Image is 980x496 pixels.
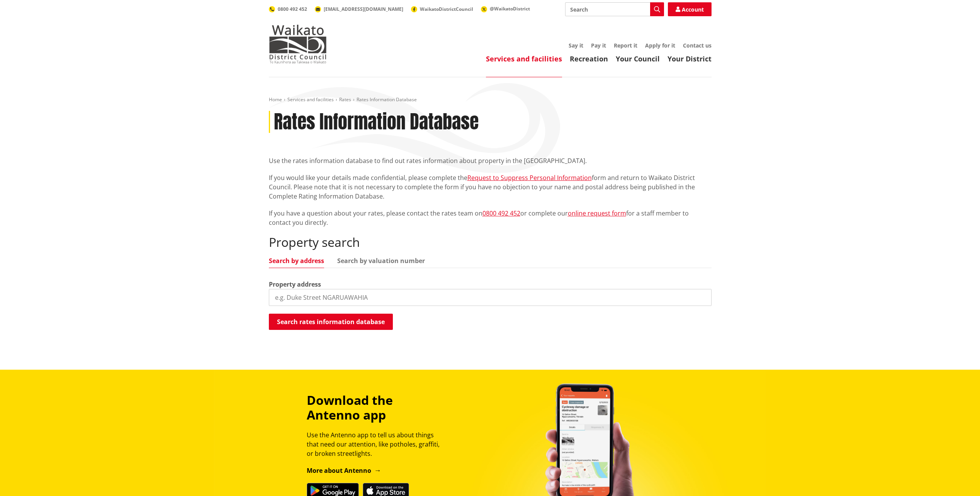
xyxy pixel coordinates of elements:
a: Services and facilities [287,96,334,103]
a: Search by address [269,258,324,264]
span: Rates Information Database [357,96,417,103]
a: Search by valuation number [337,258,425,264]
a: Account [668,2,712,16]
a: More about Antenno [307,466,381,475]
button: Search rates information database [269,314,393,330]
h1: Rates Information Database [274,111,479,133]
a: Home [269,96,282,103]
a: [EMAIL_ADDRESS][DOMAIN_NAME] [315,6,403,12]
h2: Property search [269,235,712,250]
label: Property address [269,280,321,289]
h3: Download the Antenno app [307,393,447,423]
a: @WaikatoDistrict [481,5,530,12]
a: 0800 492 452 [269,6,307,12]
p: Use the rates information database to find out rates information about property in the [GEOGRAPHI... [269,156,712,165]
a: Your Council [616,54,660,63]
a: Pay it [591,42,606,49]
a: Contact us [683,42,712,49]
img: Waikato District Council - Te Kaunihera aa Takiwaa o Waikato [269,25,327,63]
a: Your District [667,54,712,63]
a: 0800 492 452 [482,209,520,217]
a: Services and facilities [486,54,562,63]
a: Say it [569,42,583,49]
span: WaikatoDistrictCouncil [420,6,473,12]
nav: breadcrumb [269,97,712,103]
a: Report it [614,42,637,49]
span: [EMAIL_ADDRESS][DOMAIN_NAME] [324,6,403,12]
p: If you have a question about your rates, please contact the rates team on or complete our for a s... [269,209,712,227]
p: If you would like your details made confidential, please complete the form and return to Waikato ... [269,173,712,201]
iframe: Messenger Launcher [944,464,972,491]
input: e.g. Duke Street NGARUAWAHIA [269,289,712,306]
span: 0800 492 452 [278,6,307,12]
input: Search input [565,2,664,16]
a: online request form [568,209,626,217]
a: Request to Suppress Personal Information [467,173,592,182]
a: Apply for it [645,42,675,49]
a: Rates [339,96,351,103]
a: Recreation [570,54,608,63]
span: @WaikatoDistrict [490,5,530,12]
a: WaikatoDistrictCouncil [411,6,473,12]
p: Use the Antenno app to tell us about things that need our attention, like potholes, graffiti, or ... [307,430,447,458]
